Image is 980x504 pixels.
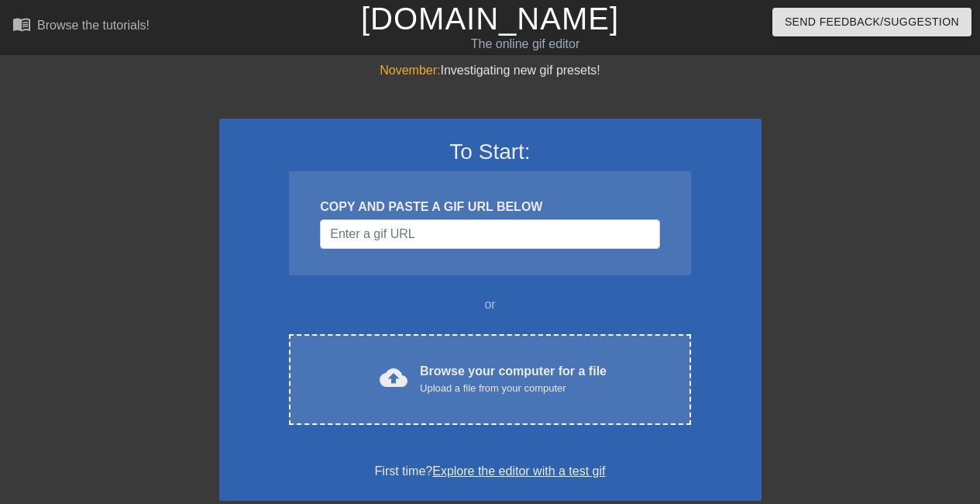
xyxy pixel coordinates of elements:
[320,198,659,216] div: COPY AND PASTE A GIF URL BELOW
[432,464,605,478] a: Explore the editor with a test gif
[420,381,607,396] div: Upload a file from your computer
[772,8,971,36] button: Send Feedback/Suggestion
[785,12,959,32] span: Send Feedback/Suggestion
[239,139,741,165] h3: To Start:
[380,364,407,392] span: cloud_upload
[219,61,762,80] div: Investigating new gif presets!
[320,219,659,249] input: Username
[260,295,721,314] div: or
[335,35,717,54] div: The online gif editor
[37,19,150,32] div: Browse the tutorials!
[380,64,440,77] span: November:
[12,15,31,33] span: menu_book
[239,462,741,481] div: First time?
[361,2,619,36] a: [DOMAIN_NAME]
[420,362,607,396] div: Browse your computer for a file
[12,15,150,39] a: Browse the tutorials!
